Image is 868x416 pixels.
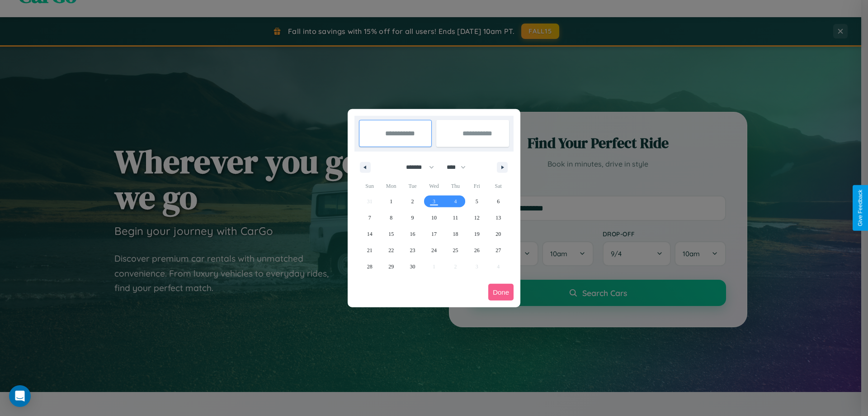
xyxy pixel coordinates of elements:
button: 27 [488,242,509,258]
button: 1 [380,193,401,210]
button: 11 [445,210,466,226]
button: 24 [423,242,444,258]
span: 29 [388,258,394,275]
button: 29 [380,258,401,275]
button: 3 [423,193,444,210]
span: 11 [453,210,458,226]
button: 15 [380,226,401,242]
span: 18 [453,226,458,242]
span: 24 [431,242,437,258]
button: 8 [380,210,401,226]
button: Done [488,284,514,301]
span: 13 [495,210,501,226]
span: 4 [454,193,457,210]
button: 12 [466,210,487,226]
span: 8 [390,210,392,226]
button: 6 [488,193,509,210]
span: 3 [433,193,435,210]
span: Sun [359,179,380,193]
button: 22 [380,242,401,258]
span: 27 [495,242,501,258]
span: Fri [466,179,487,193]
button: 14 [359,226,380,242]
span: Mon [380,179,401,193]
span: 25 [453,242,458,258]
span: 20 [495,226,501,242]
button: 4 [445,193,466,210]
span: 6 [497,193,500,210]
button: 2 [402,193,423,210]
button: 7 [359,210,380,226]
span: 12 [474,210,480,226]
span: 21 [367,242,373,258]
span: 19 [474,226,480,242]
button: 16 [402,226,423,242]
span: 28 [367,258,373,275]
span: 16 [410,226,415,242]
span: Wed [423,179,444,193]
div: Give Feedback [857,190,863,226]
button: 20 [488,226,509,242]
button: 10 [423,210,444,226]
span: 7 [368,210,371,226]
button: 23 [402,242,423,258]
button: 5 [466,193,487,210]
button: 21 [359,242,380,258]
span: 14 [367,226,373,242]
span: 5 [476,193,478,210]
button: 18 [445,226,466,242]
button: 28 [359,258,380,275]
button: 17 [423,226,444,242]
span: 1 [390,193,392,210]
span: 10 [431,210,437,226]
button: 19 [466,226,487,242]
span: Thu [445,179,466,193]
button: 25 [445,242,466,258]
span: 15 [388,226,394,242]
span: Sat [488,179,509,193]
span: 2 [411,193,414,210]
button: 9 [402,210,423,226]
span: 30 [410,258,415,275]
span: Tue [402,179,423,193]
span: 26 [474,242,480,258]
span: 23 [410,242,415,258]
button: 13 [488,210,509,226]
div: Open Intercom Messenger [9,385,31,407]
button: 26 [466,242,487,258]
span: 17 [431,226,437,242]
span: 22 [388,242,394,258]
span: 9 [411,210,414,226]
button: 30 [402,258,423,275]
